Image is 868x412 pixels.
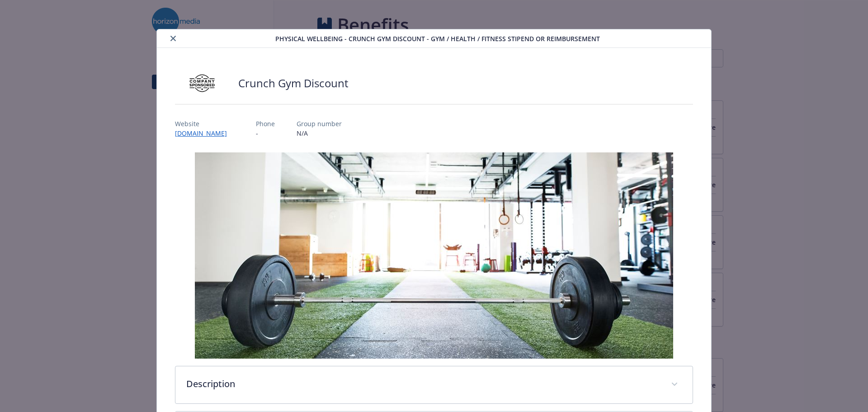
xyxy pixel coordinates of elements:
[275,34,600,43] span: Physical Wellbeing - Crunch Gym Discount - Gym / Health / Fitness Stipend or reimbursement
[175,366,693,403] div: Description
[175,129,234,137] a: [DOMAIN_NAME]
[256,119,275,128] p: Phone
[297,119,342,128] p: Group number
[238,76,349,91] h2: Crunch Gym Discount
[175,70,229,97] img: Company Sponsored
[175,119,234,128] p: Website
[297,128,342,138] p: N/A
[195,152,673,359] img: banner
[168,33,179,44] button: close
[186,377,660,391] p: Description
[256,128,275,138] p: -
